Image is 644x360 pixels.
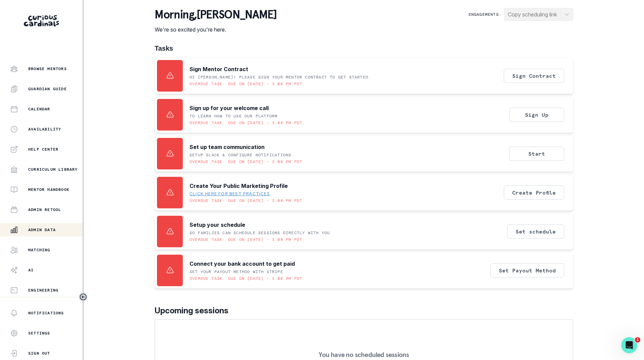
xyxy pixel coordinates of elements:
[621,337,637,353] iframe: Intercom live chat
[190,276,302,281] p: Overdue task: Due on [DATE] • 3:08 PM PDT
[504,69,564,83] button: Sign Contract
[155,8,276,21] p: morning , [PERSON_NAME]
[28,126,61,132] p: Availability
[490,263,564,277] button: Set Payout Method
[28,187,69,192] p: Mentor Handbook
[190,230,330,236] p: SO FAMILIES CAN SCHEDULE SESSIONS DIRECTLY WITH YOU
[190,260,295,268] p: Connect your bank account to get paid
[28,330,50,336] p: Settings
[190,237,302,242] p: Overdue task: Due on [DATE] • 3:08 PM PDT
[190,143,265,151] p: Set up team communication
[190,120,302,125] p: Overdue task: Due on [DATE] • 3:08 PM PDT
[507,224,564,239] button: Set schedule
[635,337,640,343] span: 1
[28,288,58,293] p: Engineering
[504,186,564,200] button: Create Profile
[28,227,56,233] p: Admin Data
[190,182,288,190] p: Create Your Public Marketing Profile
[190,113,277,119] p: To learn how to use our platform
[190,221,245,229] p: Setup your schedule
[190,198,302,203] p: Overdue task: Due on [DATE] • 3:08 PM PDT
[190,74,371,80] p: Hi [PERSON_NAME]! Please sign your mentor contract to get started.
[28,66,67,71] p: Browse Mentors
[190,104,269,112] p: Sign up for your welcome call
[190,152,291,158] p: Setup Slack & Configure Notifications
[28,147,58,152] p: Help Center
[190,81,302,87] p: Overdue task: Due on [DATE] • 3:08 PM PDT
[190,269,283,274] p: Set your payout method with Stripe
[24,15,59,27] img: Curious Cardinals Logo
[28,267,34,273] p: AI
[155,25,276,34] p: We're so excited you're here.
[155,44,573,52] h1: Tasks
[28,106,50,112] p: Calendar
[28,86,67,92] p: Guardian Guide
[190,191,270,197] a: Click here for best practices
[469,12,501,17] p: Engagements:
[509,147,564,161] button: Start
[509,108,564,122] button: Sign Up
[155,305,573,317] p: Upcoming sessions
[28,207,61,212] p: Admin Retool
[190,65,248,73] p: Sign Mentor Contract
[190,159,302,164] p: Overdue task: Due on [DATE] • 3:08 PM PDT
[28,167,78,172] p: Curriculum Library
[28,351,50,356] p: Sign Out
[319,351,409,358] p: You have no scheduled sessions
[28,247,50,253] p: Matching
[28,310,64,316] p: Notifications
[79,293,88,301] button: Toggle sidebar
